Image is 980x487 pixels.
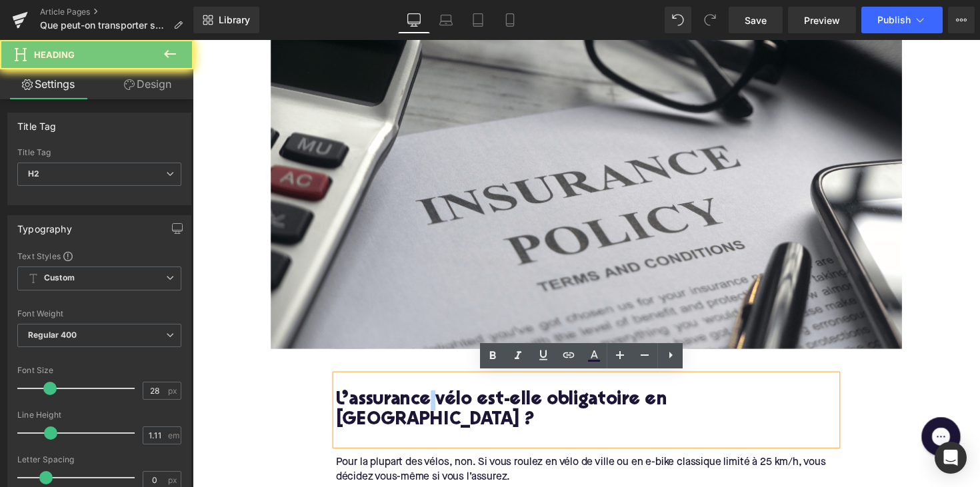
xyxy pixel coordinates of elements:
[430,7,462,33] a: Laptop
[40,20,168,31] span: Que peut-on transporter sur le porte-bagages d’un vélo électrique ?
[398,7,430,33] a: Desktop
[697,7,723,33] button: Redo
[494,7,526,33] a: Mobile
[17,455,181,464] div: Letter Spacing
[17,366,181,375] div: Font Size
[147,359,660,400] h2: L’assurance vélo est-elle obligatoire en [GEOGRAPHIC_DATA] ?
[28,330,77,340] b: Regular 400
[44,272,75,284] b: Custom
[34,49,75,60] span: Heading
[193,7,259,33] a: New Library
[17,250,181,261] div: Text Styles
[948,7,975,33] button: More
[17,410,181,420] div: Line Height
[861,7,943,33] button: Publish
[17,216,72,235] div: Typography
[99,69,196,99] a: Design
[40,7,193,17] a: Article Pages
[804,13,840,27] span: Preview
[877,15,911,25] span: Publish
[219,14,250,26] span: Library
[462,7,494,33] a: Tablet
[788,7,856,33] a: Preview
[168,386,179,395] span: px
[745,13,767,27] span: Save
[168,476,179,484] span: px
[17,113,57,132] div: Title Tag
[935,442,967,474] div: Open Intercom Messenger
[28,169,39,179] b: H2
[147,426,660,456] div: Pour la plupart des vélos, non. Si vous roulez en vélo de ville ou en e-bike classique limité à 2...
[17,309,181,318] div: Font Weight
[168,431,179,440] span: em
[665,7,691,33] button: Undo
[740,382,793,431] iframe: Gorgias live chat messenger
[17,148,181,157] div: Title Tag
